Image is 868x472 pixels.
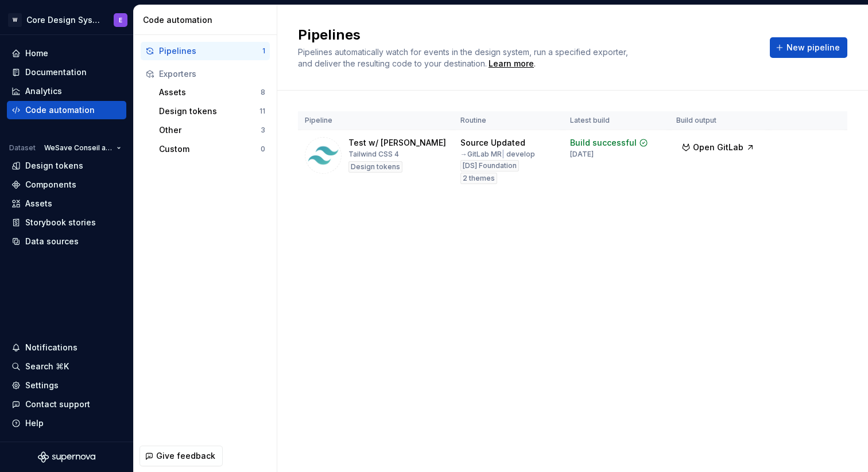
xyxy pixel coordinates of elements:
button: Pipelines1 [141,42,270,60]
button: Give feedback [139,446,223,466]
div: Code automation [143,14,272,26]
button: Custom0 [154,140,270,158]
div: Other [159,124,261,136]
button: Assets8 [154,83,270,102]
th: Build output [669,111,769,130]
div: 0 [261,145,265,154]
span: New pipeline [786,42,840,53]
div: Contact support [25,399,90,410]
span: Give feedback [156,450,215,462]
button: Open GitLab [676,137,760,158]
a: Code automation [7,101,126,119]
a: Design tokens [7,157,126,175]
div: W [8,13,22,27]
a: Data sources [7,232,126,251]
button: Search ⌘K [7,357,126,376]
div: Home [25,48,48,59]
span: Pipelines automatically watch for events in the design system, run a specified exporter, and deli... [298,47,630,68]
div: Source Updated [460,137,525,149]
a: Documentation [7,63,126,81]
h2: Pipelines [298,26,756,44]
button: New pipeline [770,37,847,58]
span: | [502,150,505,158]
div: Pipelines [159,45,262,57]
button: Other3 [154,121,270,139]
div: Exporters [159,68,265,80]
a: Open GitLab [676,144,760,154]
div: Test w/ [PERSON_NAME] [348,137,446,149]
div: E [119,15,122,25]
div: Assets [25,198,52,209]
button: Help [7,414,126,432]
div: Data sources [25,236,79,247]
div: 3 [261,126,265,135]
div: Components [25,179,76,190]
div: Settings [25,380,59,391]
div: Tailwind CSS 4 [348,150,399,159]
div: 11 [259,107,265,116]
span: 2 themes [463,174,495,183]
span: Open GitLab [693,142,743,153]
a: Assets [7,194,126,213]
div: Build successful [570,137,637,149]
a: Settings [7,376,126,395]
th: Latest build [563,111,669,130]
div: Analytics [25,85,62,97]
div: Core Design System [26,14,100,26]
div: → GitLab MR develop [460,150,535,159]
div: [DATE] [570,150,594,159]
a: Analytics [7,82,126,100]
div: Notifications [25,342,77,353]
div: Design tokens [348,161,402,173]
button: WCore Design SystemE [2,7,131,32]
a: Components [7,175,126,194]
button: WeSave Conseil aaa [39,140,126,156]
div: 8 [261,88,265,97]
button: Design tokens11 [154,102,270,120]
div: Code automation [25,104,95,116]
button: Notifications [7,338,126,357]
div: Documentation [25,67,87,78]
button: Contact support [7,395,126,414]
a: Learn more [489,58,534,69]
a: Storybook stories [7,213,126,232]
div: Assets [159,87,261,98]
span: . [487,60,536,68]
span: WeSave Conseil aaa [44,143,112,153]
th: Pipeline [298,111,454,130]
th: Routine [454,111,563,130]
div: Custom [159,143,261,155]
div: [DS] Foundation [460,160,519,171]
svg: Supernova Logo [38,451,95,463]
div: Dataset [9,143,36,153]
div: Design tokens [159,106,259,117]
div: Search ⌘K [25,361,69,372]
a: Home [7,44,126,63]
div: Storybook stories [25,217,96,228]
div: Help [25,418,44,429]
div: Design tokens [25,160,83,171]
div: 1 [262,46,265,56]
